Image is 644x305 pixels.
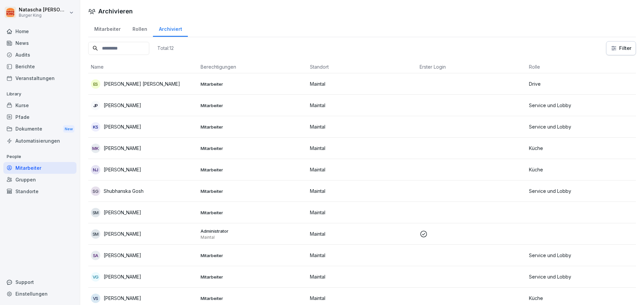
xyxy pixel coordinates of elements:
[3,276,76,288] div: Support
[529,145,633,152] p: Küche
[91,122,100,132] div: KS
[104,123,141,130] p: [PERSON_NAME]
[91,144,100,153] div: MK
[19,7,68,13] p: Natascha [PERSON_NAME]
[91,251,100,260] div: SA
[3,162,76,174] a: Mitarbeiter
[3,288,76,300] a: Einstellungen
[201,210,305,216] p: Mitarbeiter
[19,13,68,18] p: Burger King
[307,61,417,73] th: Standort
[201,252,305,258] p: Mitarbeiter
[3,49,76,61] a: Audits
[610,45,632,52] div: Filter
[310,166,414,173] p: Maintal
[310,187,414,195] p: Maintal
[104,187,144,195] p: Shubhanska Gosh
[3,151,76,162] p: People
[3,25,76,37] a: Home
[310,209,414,216] p: Maintal
[529,273,633,280] p: Service und Lobby
[529,123,633,130] p: Service und Lobby
[3,174,76,185] a: Gruppen
[157,45,174,51] p: Total: 12
[104,252,141,259] p: [PERSON_NAME]
[88,61,198,73] th: Name
[104,145,141,152] p: [PERSON_NAME]
[201,102,305,108] p: Mitarbeiter
[91,186,100,196] div: SG
[310,80,414,87] p: Maintal
[201,124,305,130] p: Mitarbeiter
[91,165,100,174] div: NJ
[153,20,188,37] a: Archiviert
[3,123,76,135] div: Dokumente
[104,166,141,173] p: [PERSON_NAME]
[201,145,305,151] p: Mitarbeiter
[104,209,141,216] p: [PERSON_NAME]
[529,252,633,259] p: Service und Lobby
[526,61,636,73] th: Rolle
[104,102,141,109] p: [PERSON_NAME]
[201,228,305,234] p: Administrator
[63,125,74,133] div: New
[529,295,633,302] p: Küche
[201,235,305,240] p: Maintal
[310,230,414,237] p: Maintal
[310,102,414,109] p: Maintal
[310,273,414,280] p: Maintal
[198,61,308,73] th: Berechtigungen
[98,7,133,16] h1: Archivieren
[104,80,180,87] p: [PERSON_NAME] [PERSON_NAME]
[310,123,414,130] p: Maintal
[91,79,100,89] div: ES
[201,274,305,280] p: Mitarbeiter
[3,111,76,123] a: Pfade
[3,89,76,99] p: Library
[126,20,153,37] a: Rollen
[529,102,633,109] p: Service und Lobby
[201,188,305,194] p: Mitarbeiter
[3,72,76,84] a: Veranstaltungen
[3,185,76,197] a: Standorte
[201,295,305,301] p: Mitarbeiter
[104,230,141,237] p: [PERSON_NAME]
[529,166,633,173] p: Küche
[529,80,633,87] p: Drive
[91,229,100,239] div: SM
[3,99,76,111] a: Kurse
[88,20,126,37] a: Mitarbeiter
[201,167,305,173] p: Mitarbeiter
[91,101,100,110] div: JP
[310,295,414,302] p: Maintal
[91,208,100,217] div: SM
[3,61,76,72] a: Berichte
[606,42,636,55] button: Filter
[104,273,141,280] p: [PERSON_NAME]
[3,123,76,135] a: DokumenteNew
[310,252,414,259] p: Maintal
[310,145,414,152] p: Maintal
[529,187,633,195] p: Service und Lobby
[201,81,305,87] p: Mitarbeiter
[3,135,76,147] a: Automatisierungen
[417,61,527,73] th: Erster Login
[91,272,100,282] div: VG
[91,294,100,303] div: VS
[104,295,141,302] p: [PERSON_NAME]
[3,37,76,49] a: News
